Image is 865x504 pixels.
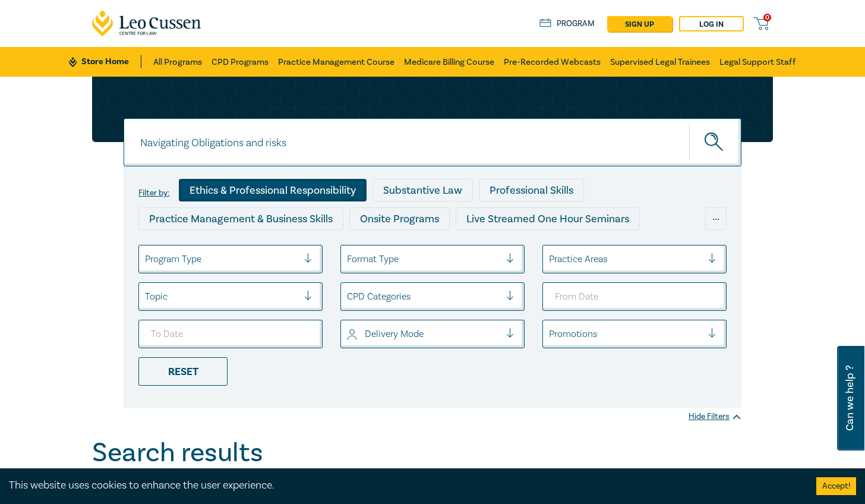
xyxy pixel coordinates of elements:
[763,14,771,21] span: 0
[719,47,796,77] a: Legal Support Staff
[549,253,551,266] input: select
[456,207,640,230] div: Live Streamed One Hour Seminars
[138,320,323,348] input: To Date
[479,179,584,201] div: Professional Skills
[69,55,141,68] a: Store Home
[816,477,856,495] button: Accept cookies
[138,236,362,259] div: Live Streamed Conferences and Intensives
[145,253,147,266] input: select
[705,207,727,230] div: ...
[368,236,557,259] div: Live Streamed Practical Workshops
[844,353,855,443] span: Can we help ?
[211,47,269,77] a: CPD Programs
[549,327,551,341] input: select
[278,47,394,77] a: Practice Management Course
[504,47,601,77] a: Pre-Recorded Webcasts
[607,16,672,31] a: sign up
[347,290,349,303] input: select
[542,282,727,311] input: From Date
[347,253,349,266] input: select
[124,118,741,166] input: Search for a program title, program description or presenter name
[372,179,473,201] div: Substantive Law
[9,478,798,493] div: This website uses cookies to enhance the user experience.
[539,17,595,30] a: Program
[145,290,147,303] input: select
[138,357,228,386] div: Reset
[404,47,494,77] a: Medicare Billing Course
[349,207,450,230] div: Onsite Programs
[689,411,741,423] div: Hide Filters
[153,47,202,77] a: All Programs
[347,327,349,341] input: select
[610,47,710,77] a: Supervised Legal Trainees
[138,188,169,198] label: Filter by:
[92,437,263,468] h1: Search results
[138,207,343,230] div: Practice Management & Business Skills
[179,179,367,201] div: Ethics & Professional Responsibility
[679,16,744,31] a: Log in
